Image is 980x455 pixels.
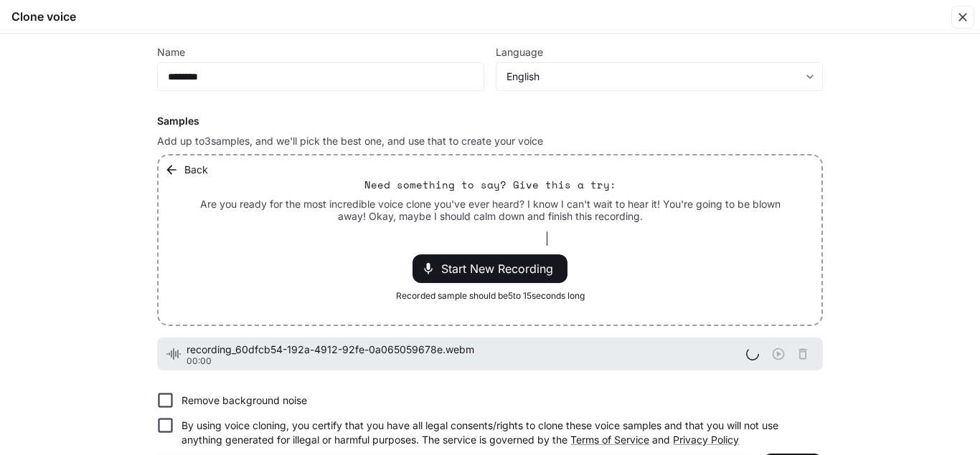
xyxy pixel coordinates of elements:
[187,357,746,365] p: 00:00
[413,254,567,283] div: Start New Recording
[193,198,787,223] p: Are you ready for the most incredible voice clone you've ever heard? I know I can't wait to hear ...
[187,343,746,357] span: recording_60dfcb54-192a-4912-92fe-0a065059678e.webm
[507,70,799,84] div: English
[157,134,823,148] p: Add up to 3 samples, and we'll pick the best one, and use that to create your voice
[496,70,822,84] div: English
[673,434,739,446] a: Privacy Policy
[496,47,543,57] p: Language
[182,418,811,447] p: By using voice cloning, you certify that you have all legal consents/rights to clone these voice ...
[441,260,562,277] span: Start New Recording
[157,47,185,57] p: Name
[157,114,823,128] h6: Samples
[182,393,307,408] p: Remove background noise
[570,434,649,446] a: Terms of Service
[364,178,616,192] p: Need something to say? Give this a try:
[11,9,76,24] h5: Clone voice
[396,289,585,303] span: Recorded sample should be 5 to 15 seconds long
[161,155,214,184] button: Back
